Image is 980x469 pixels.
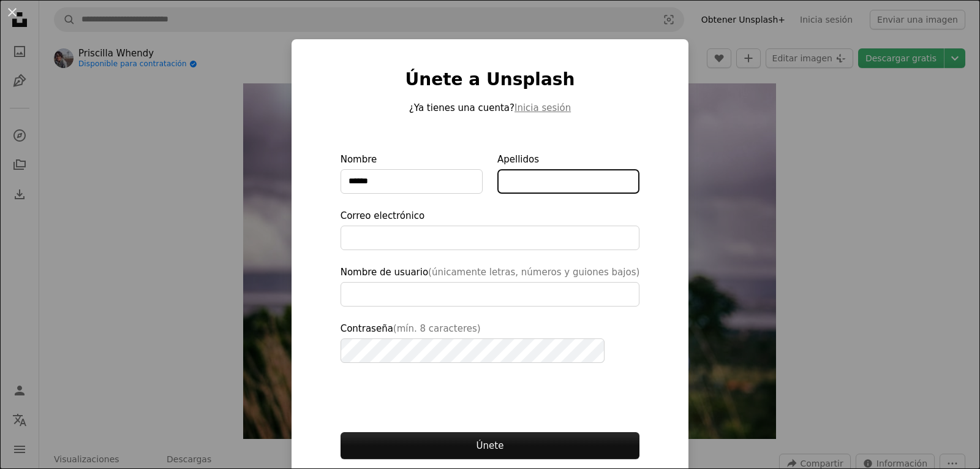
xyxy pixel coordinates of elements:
[497,152,639,194] label: Apellidos
[428,267,639,278] span: (únicamente letras, números y guiones bajos)
[341,101,640,115] p: ¿Ya tienes una cuenta?
[341,208,640,250] label: Correo electrónico
[341,69,640,91] h1: Únete a Unsplash
[341,152,483,194] label: Nombre
[341,432,640,459] button: Únete
[341,338,605,363] input: Contraseña(mín. 8 caracteres)
[393,323,481,334] span: (mín. 8 caracteres)
[514,101,571,115] button: Inicia sesión
[341,169,483,194] input: Nombre
[341,321,640,363] label: Contraseña
[341,265,640,307] label: Nombre de usuario
[341,282,640,307] input: Nombre de usuario(únicamente letras, números y guiones bajos)
[497,169,639,194] input: Apellidos
[341,226,640,250] input: Correo electrónico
